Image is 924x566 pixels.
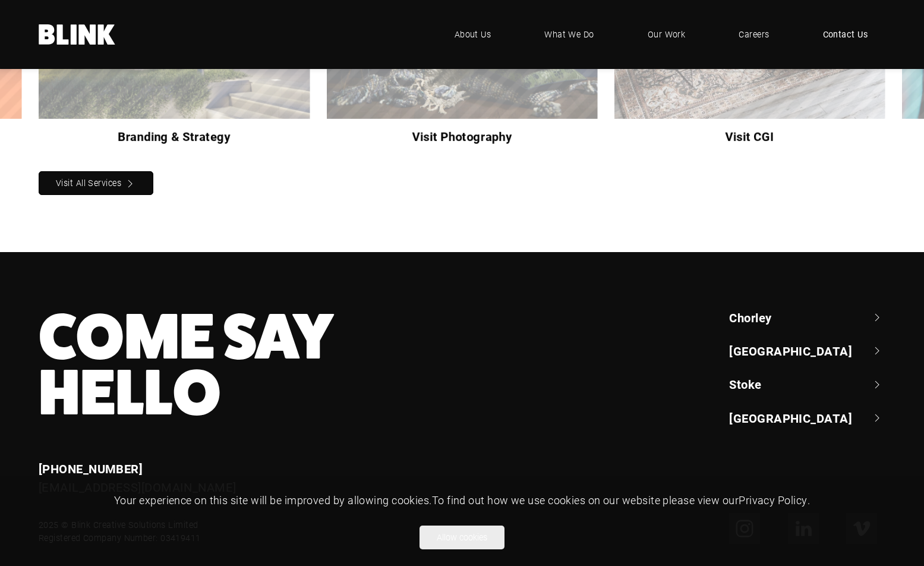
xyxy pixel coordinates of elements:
a: Our Work [630,17,704,52]
h3: Visit Photography [326,127,597,146]
span: Contact Us [823,28,868,41]
span: What We Do [544,28,594,41]
a: Home [39,24,116,45]
a: Careers [721,17,787,52]
h3: Branding & Strategy [39,127,310,146]
span: Your experience on this site will be improved by allowing cookies. To find out how we use cookies... [114,493,810,507]
a: Contact Us [805,17,886,52]
a: [PHONE_NUMBER] [39,461,143,476]
a: About Us [437,17,509,52]
a: What We Do [526,17,612,52]
a: Privacy Policy [739,493,807,507]
a: [GEOGRAPHIC_DATA] [729,410,885,426]
button: Allow cookies [420,526,504,549]
a: [GEOGRAPHIC_DATA] [729,342,885,359]
a: Visit All Services [39,171,153,195]
span: Our Work [648,28,686,41]
h3: Come Say Hello [39,309,540,421]
a: Stoke [729,376,885,392]
h3: Visit CGI [614,127,885,146]
span: About Us [455,28,491,41]
span: Careers [739,28,769,41]
a: Chorley [729,309,885,326]
nobr: Visit All Services [56,177,121,188]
